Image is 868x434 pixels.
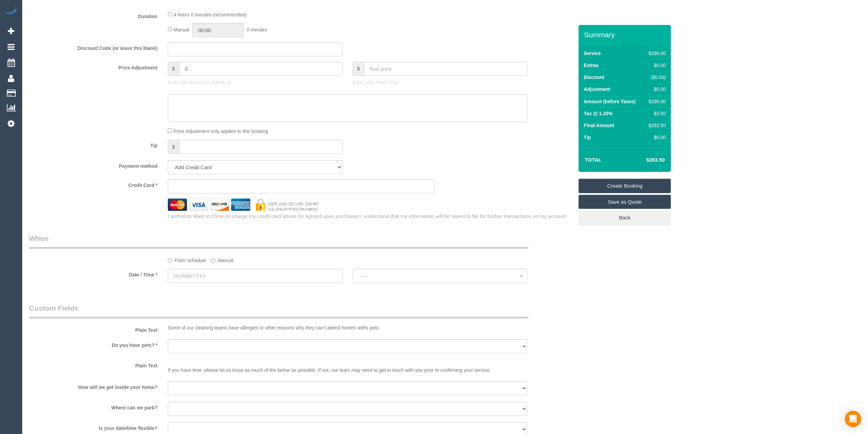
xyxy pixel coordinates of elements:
div: $0.00 [646,62,666,69]
iframe: Secure card payment input frame [174,183,429,189]
label: Manual [211,255,233,264]
p: Some of our cleaning teams have allergies or other reasons why they can't attend homes withs pets. [168,324,527,331]
label: Duration [24,11,163,20]
label: Do you have pets? * [24,339,163,349]
label: Tax @ 1.25% [584,110,612,117]
label: Amount (before Taxes) [584,98,635,105]
span: $ [168,62,179,76]
div: $283.50 [646,122,666,129]
label: Adjustment [584,86,610,93]
legend: Custom Fields [29,303,528,318]
a: Create Booking [579,179,671,193]
input: DD/MM/YYYY [168,269,342,283]
label: Is your date/time flexible? [24,422,163,432]
label: Price Adjustment [24,62,163,71]
div: $280.00 [646,98,666,105]
label: Plain Text [24,324,163,334]
label: Tip [24,140,163,149]
div: Open Intercom Messenger [845,411,861,427]
label: Credit Card * [24,179,163,189]
button: --:-- [353,269,527,283]
input: From schedule [168,258,172,263]
div: $3.50 [646,110,666,117]
label: Discount [584,74,604,81]
div: I authorize Maid to Clean to charge my credit card above for agreed upon purchases. [163,213,579,220]
div: $0.00 [646,86,666,93]
p: Enter the Amount to Adjust, or [168,79,342,86]
strong: Total [585,157,601,163]
span: Manual [174,27,189,32]
a: Back [579,211,671,225]
span: 4 hours 0 minutes (recommended) [174,12,247,17]
input: final price [364,62,527,76]
label: Date / Time * [24,269,163,278]
div: $0.00 [646,134,666,141]
a: Save as Quote [579,195,671,209]
img: credit cards [163,199,324,211]
span: $ [168,140,179,154]
h4: $283.50 [626,157,665,163]
img: Automaid Logo [4,7,18,16]
label: From schedule [168,255,206,264]
h3: Summary [584,31,667,39]
label: Tip [584,134,591,141]
span: Price Adjustment only applies to this booking [174,128,268,134]
label: How will we get inside your home? [24,381,163,391]
label: Extras [584,62,598,69]
span: --:-- [360,273,520,279]
p: Enter your Final Price [353,79,527,86]
p: If you have time, please let us know as much of the below as possible. If not, our team may need ... [168,360,527,374]
label: Payment method [24,160,163,169]
legend: When [29,233,528,249]
label: Final Amount [584,122,614,129]
div: ($0.00) [646,74,666,81]
label: Discount Code (or leave this blank) [24,42,163,52]
span: 0 minutes [246,27,267,32]
input: Manual [211,258,215,263]
div: $280.00 [646,50,666,57]
label: Where can we park? [24,402,163,411]
label: Service [584,50,601,57]
span: I understand that my information will be saved to file for further transactions on my account. [361,213,567,219]
span: $ [353,62,364,76]
label: Plain Text [24,360,163,369]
